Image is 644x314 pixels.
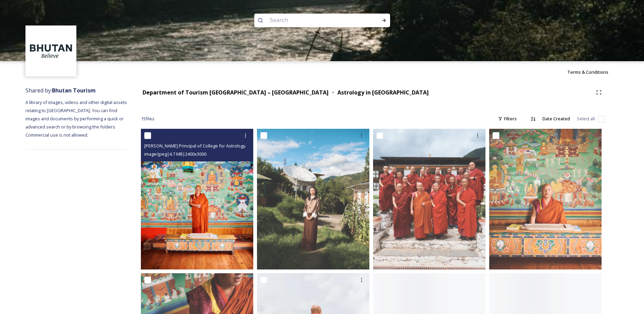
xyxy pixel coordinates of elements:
[495,112,520,125] div: Filters
[141,129,253,269] img: Lopen Sonam Rinchen_Vice Principal of College for Astrology.jpg
[257,129,369,269] img: _SCH6653.jpg
[144,142,252,149] span: [PERSON_NAME] Principal of College for Astrology.jpg
[266,13,360,28] input: Search
[26,27,76,76] img: BT_Logo_BB_Lockup_CMYK_High%2520Res.jpg
[489,129,602,269] img: _SCH1550.jpg
[144,151,206,157] span: image/jpeg | 4.7 MB | 2400 x 3000
[373,129,485,269] img: _SCH1635.jpg
[539,112,573,125] div: Date Created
